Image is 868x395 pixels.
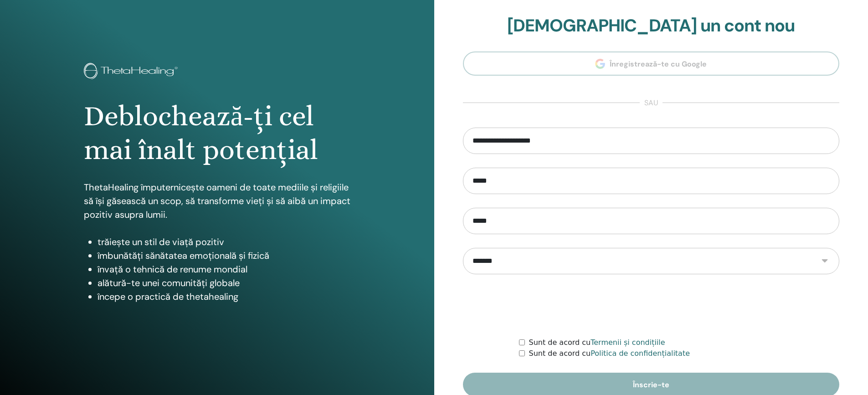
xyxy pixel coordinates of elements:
font: ThetaHealing împuternicește oameni de toate mediile și religiile să își găsească un scop, să tran... [84,181,350,221]
a: Politica de confidențialitate [591,349,690,358]
font: Deblochează-ți cel mai înalt potențial [84,100,318,166]
font: Sunt de acord cu [529,349,591,358]
font: trăiește un stil de viață pozitiv [98,236,224,248]
font: îmbunătăți sănătatea emoțională și fizică [98,250,269,262]
a: Termenii și condițiile [591,338,665,347]
font: Sunt de acord cu [529,338,591,347]
font: învață o tehnică de renume mondial [98,263,247,275]
iframe: reCAPTCHA [582,288,720,323]
font: [DEMOGRAPHIC_DATA] un cont nou [507,14,795,37]
font: începe o practică de thetahealing [98,291,238,303]
font: sau [644,98,658,108]
font: alătură-te unei comunități globale [98,277,240,289]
